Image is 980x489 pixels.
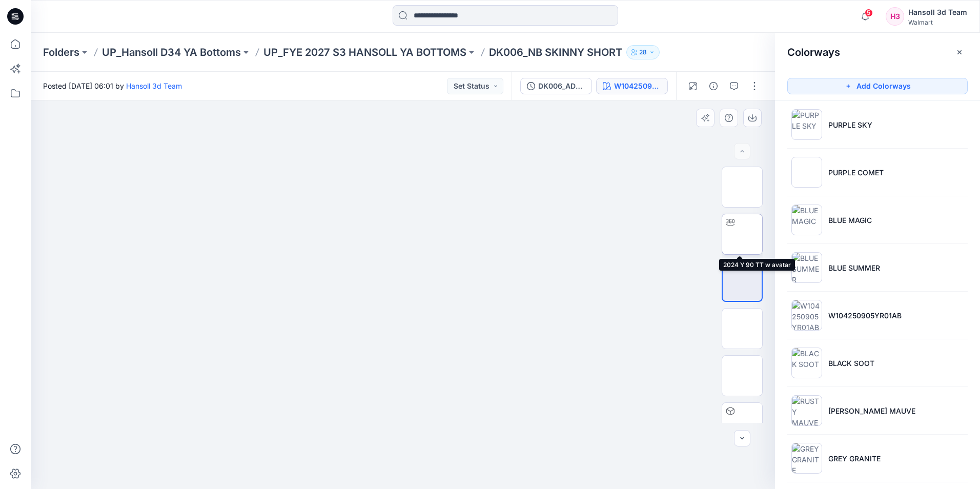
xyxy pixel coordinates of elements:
[791,443,822,474] img: GREY GRANITE
[520,78,592,94] button: DK006_ADM_NB SKINNY SHORT
[828,215,872,226] p: BLUE MAGIC
[102,45,241,59] a: UP_Hansoll D34 YA Bottoms
[791,252,822,283] img: BLUE SUMMER
[614,80,661,92] div: W104250905YR01AA
[828,167,884,178] p: PURPLE COMET
[596,78,668,94] button: W104250905YR01AA
[828,358,874,369] p: BLACK SOOT
[828,453,881,464] p: GREY GRANITE
[886,7,904,26] div: H3
[263,45,466,59] a: UP_FYE 2027 S3 HANSOLL YA BOTTOMS
[538,80,585,92] div: DK006_ADM_NB SKINNY SHORT
[639,47,647,58] p: 28
[828,405,915,416] p: [PERSON_NAME] MAUVE
[791,205,822,235] img: BLUE MAGIC
[828,262,880,273] p: BLUE SUMMER
[787,46,840,58] h2: Colorways
[908,18,967,26] div: Walmart
[865,9,873,17] span: 5
[787,78,968,94] button: Add Colorways
[791,109,822,140] img: PURPLE SKY
[908,6,967,18] div: Hansoll 3d Team
[791,395,822,426] img: RUSTY MAUVE
[791,348,822,378] img: BLACK SOOT
[489,45,622,59] p: DK006_NB SKINNY SHORT
[791,300,822,331] img: W104250905YR01AB
[626,45,660,59] button: 28
[791,157,822,188] img: PURPLE COMET
[828,119,872,130] p: PURPLE SKY
[126,81,182,90] a: Hansoll 3d Team
[705,78,722,94] button: Details
[43,80,182,91] span: Posted [DATE] 06:01 by
[43,45,79,59] a: Folders
[828,310,902,321] p: W104250905YR01AB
